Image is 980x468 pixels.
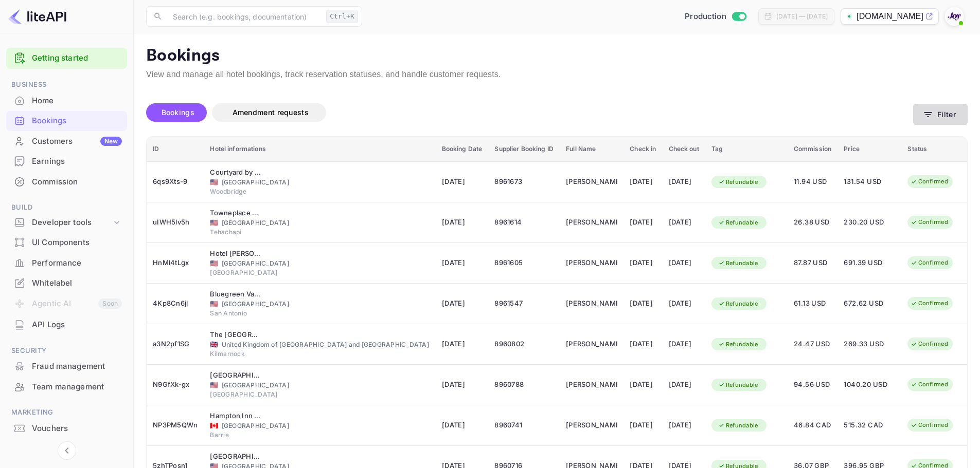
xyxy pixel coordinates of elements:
[210,249,261,259] div: Hotel Figueroa, an Unbound Collection by Hyatt
[669,377,699,393] div: [DATE]
[566,174,617,190] div: William Mettle
[153,214,198,231] div: uIWH5lv5h
[844,176,895,188] span: 131.54 USD
[838,137,901,162] th: Price
[162,108,194,117] span: Bookings
[32,115,122,127] div: Bookings
[153,377,198,393] div: N9GfXk-gx
[904,419,955,432] div: Confirmed
[32,217,112,229] div: Developer tools
[844,379,895,390] span: 1040.20 USD
[904,216,955,229] div: Confirmed
[6,172,127,191] a: Commission
[6,214,127,232] div: Developer tools
[153,295,198,312] div: 4Kp8Cn6jl
[6,253,127,272] a: Performance
[6,377,127,397] div: Team management
[6,419,127,438] a: Vouchers
[6,315,127,334] a: API Logs
[210,208,261,218] div: Towneplace Suites By Marriott Tehachapi
[32,176,122,188] div: Commission
[630,295,656,312] div: [DATE]
[32,52,122,64] a: Getting started
[6,132,127,152] div: CustomersNew
[6,91,127,110] a: Home
[210,370,261,381] div: Hampton Inn by Hilton Gainesville-Haymarket
[210,179,218,185] span: United States of America
[210,411,261,421] div: Hampton Inn & Suites Barrie
[494,417,554,434] div: 8960741
[6,345,127,357] span: Security
[210,340,429,349] div: United Kingdom of [GEOGRAPHIC_DATA] and [GEOGRAPHIC_DATA]
[566,255,617,271] div: Peter Kasper
[6,315,127,335] div: API Logs
[6,152,127,171] a: Earnings
[153,174,198,190] div: 6qs9Xts-9
[494,174,554,190] div: 8961673
[844,420,895,431] span: 515.32 CAD
[566,336,617,352] div: Alina Von Korff
[566,417,617,434] div: Ysabelle Lawrence
[6,407,127,418] span: Marketing
[32,319,122,331] div: API Logs
[8,8,66,25] img: LiteAPI logo
[210,381,429,390] div: [GEOGRAPHIC_DATA]
[794,379,831,390] span: 94.56 USD
[442,379,483,390] span: [DATE]
[904,175,955,188] div: Confirmed
[442,298,483,309] span: [DATE]
[442,257,483,269] span: [DATE]
[630,336,656,352] div: [DATE]
[32,381,122,393] div: Team management
[210,349,429,359] div: Kilmarnock
[946,8,963,25] img: With Joy
[776,12,828,21] div: [DATE] — [DATE]
[794,176,831,188] span: 11.94 USD
[210,178,429,187] div: [GEOGRAPHIC_DATA]
[6,273,127,292] a: Whitelabel
[669,255,699,271] div: [DATE]
[153,255,198,271] div: HnMl4tLgx
[210,422,218,429] span: Canada
[6,357,127,377] div: Fraud management
[794,420,831,431] span: 46.84 CAD
[711,338,765,351] div: Refundable
[442,176,483,188] span: [DATE]
[844,339,895,350] span: 269.33 USD
[32,257,122,269] div: Performance
[6,233,127,253] div: UI Components
[6,253,127,273] div: Performance
[167,6,322,27] input: Search (e.g. bookings, documentation)
[210,382,218,388] span: United States of America
[6,79,127,90] span: Business
[58,441,76,460] button: Collapse navigation
[623,137,662,162] th: Check in
[210,260,218,267] span: United States of America
[904,378,955,391] div: Confirmed
[6,357,127,376] a: Fraud management
[210,259,429,268] div: [GEOGRAPHIC_DATA]
[32,136,122,147] div: Customers
[844,217,895,228] span: 230.20 USD
[210,341,218,348] span: United Kingdom of Great Britain and Northern Ireland
[6,273,127,293] div: Whitelabel
[210,167,261,178] div: Courtyard by Marriott Potomac Mills Woodbridge
[210,301,218,307] span: United States of America
[6,48,127,69] div: Getting started
[904,297,955,310] div: Confirmed
[6,91,127,111] div: Home
[904,256,955,269] div: Confirmed
[566,295,617,312] div: Christina Brendle
[146,103,913,122] div: account-settings tabs
[630,255,656,271] div: [DATE]
[566,214,617,231] div: Prisila Saltzman
[233,108,309,117] span: Amendment requests
[6,111,127,131] div: Bookings
[326,10,358,23] div: Ctrl+K
[711,297,765,310] div: Refundable
[146,68,968,81] p: View and manage all hotel bookings, track reservation statuses, and handle customer requests.
[494,377,554,393] div: 8960788
[669,214,699,231] div: [DATE]
[210,228,429,237] div: Tehachapi
[146,46,968,66] p: Bookings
